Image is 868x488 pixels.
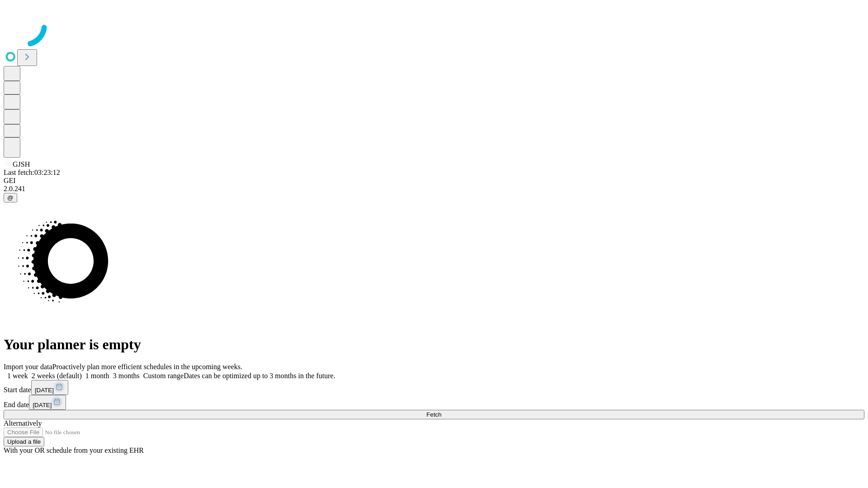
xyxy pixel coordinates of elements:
[4,193,17,202] button: @
[7,194,14,201] span: @
[4,336,864,353] h1: Your planner is empty
[184,372,335,380] span: Dates can be optimized up to 3 months in the future.
[52,363,242,371] span: Proactively plan more efficient schedules in the upcoming weeks.
[113,372,140,380] span: 3 months
[4,446,144,454] span: With your OR schedule from your existing EHR
[31,380,68,395] button: [DATE]
[4,169,60,176] span: Last fetch: 03:23:12
[143,372,184,380] span: Custom range
[4,185,864,193] div: 2.0.241
[85,372,109,380] span: 1 month
[7,372,28,380] span: 1 week
[35,387,54,394] span: [DATE]
[4,363,52,371] span: Import your data
[4,395,864,410] div: End date
[4,437,44,446] button: Upload a file
[4,380,864,395] div: Start date
[4,177,864,185] div: GEI
[4,419,42,427] span: Alternatively
[33,402,52,408] span: [DATE]
[32,372,82,380] span: 2 weeks (default)
[13,160,30,168] span: GJSH
[4,410,864,419] button: Fetch
[29,395,66,410] button: [DATE]
[426,411,441,418] span: Fetch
